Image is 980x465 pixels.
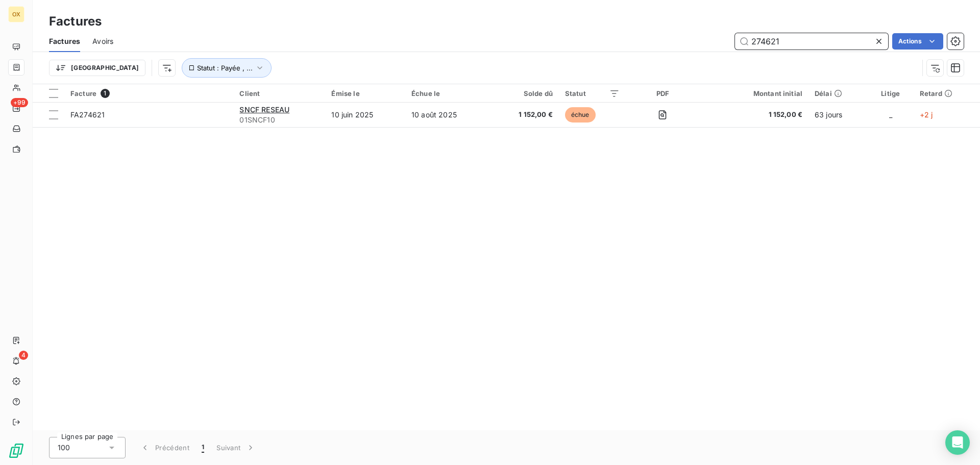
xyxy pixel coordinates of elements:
[706,89,802,97] div: Montant initial
[411,89,484,97] div: Échue le
[19,351,28,360] span: 4
[565,89,620,97] div: Statut
[49,36,80,46] span: Factures
[632,89,693,97] div: PDF
[735,33,888,50] input: Rechercher
[202,443,204,453] span: 1
[239,115,319,125] span: 01SNCF10
[8,100,24,116] a: +99
[49,12,102,31] h3: Factures
[945,430,970,455] div: Open Intercom Messenger
[134,437,195,458] button: Précédent
[331,89,399,97] div: Émise le
[70,110,105,119] span: FA274621
[8,6,24,22] div: OX
[70,89,96,97] span: Facture
[920,110,933,119] span: +2 j
[497,110,553,120] span: 1 152,00 €
[8,443,24,459] img: Logo LeanPay
[889,110,892,119] span: _
[815,89,862,97] div: Délai
[706,110,802,120] span: 1 152,00 €
[49,60,145,76] button: [GEOGRAPHIC_DATA]
[239,89,319,97] div: Client
[11,98,28,107] span: +99
[874,89,908,97] div: Litige
[182,58,272,78] button: Statut : Payée , ...
[92,36,113,46] span: Avoirs
[210,437,262,458] button: Suivant
[197,64,253,72] span: Statut : Payée , ...
[497,89,553,97] div: Solde dû
[101,89,110,98] span: 1
[239,105,289,114] span: SNCF RESEAU
[892,33,943,50] button: Actions
[565,107,596,123] span: échue
[920,89,974,97] div: Retard
[58,443,70,453] span: 100
[195,437,210,458] button: 1
[405,103,491,127] td: 10 août 2025
[808,103,868,127] td: 63 jours
[325,103,405,127] td: 10 juin 2025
